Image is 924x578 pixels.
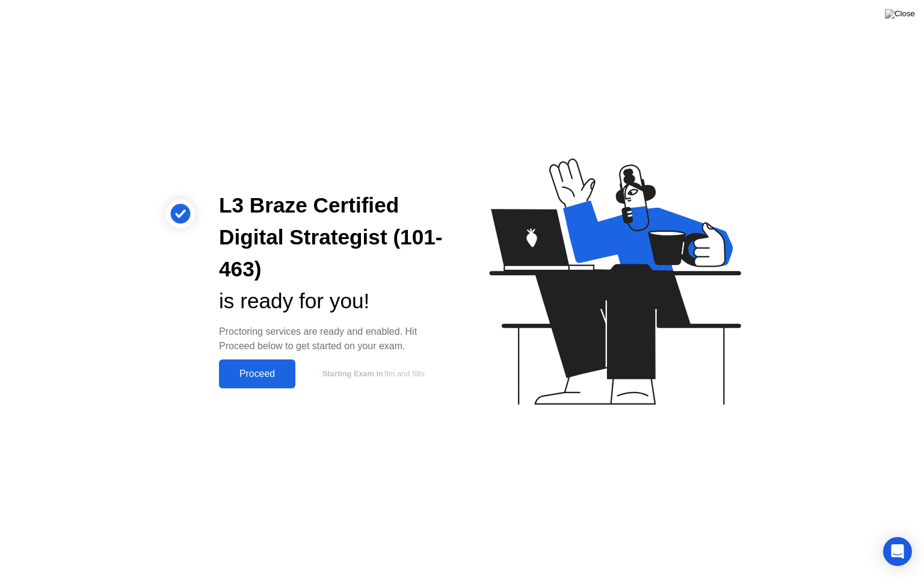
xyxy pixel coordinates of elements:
[223,368,292,379] div: Proceed
[883,537,912,566] div: Open Intercom Messenger
[384,369,425,378] span: 9m and 58s
[219,285,443,317] div: is ready for you!
[301,362,443,385] button: Starting Exam in9m and 58s
[219,325,443,353] div: Proctoring services are ready and enabled. Hit Proceed below to get started on your exam.
[219,190,443,285] div: L3 Braze Certified Digital Strategist (101-463)
[885,9,915,19] img: Close
[219,359,295,388] button: Proceed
